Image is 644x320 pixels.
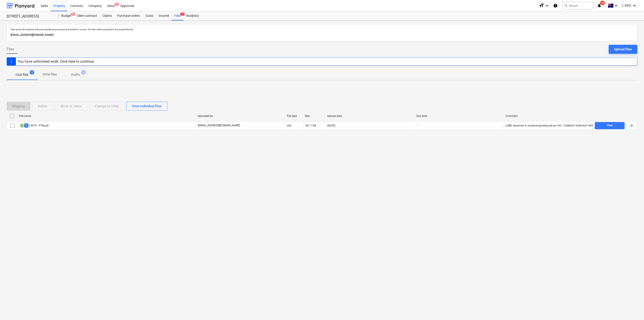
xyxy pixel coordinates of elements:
[305,114,324,118] div: Size
[11,28,633,31] p: Files sent to this address will automatically be processed and tested for viruses. The files will...
[506,114,591,118] div: Comment
[609,45,637,54] button: Upload files
[7,14,53,19] div: [STREET_ADDRESS]
[24,123,28,128] span: 2
[622,299,644,320] iframe: Chat Widget
[20,123,49,128] div: 33979 - PTR.pdf
[126,102,167,111] button: View individual files
[553,3,558,8] i: Knowledge base
[198,124,240,127] p: [EMAIL_ADDRESS][DOMAIN_NAME]
[59,11,74,20] a: Budget9+
[183,11,201,20] a: Analytics
[172,11,183,20] div: Files
[43,72,57,77] p: Other files
[16,72,28,77] p: Cost files
[114,11,143,20] a: Purchase orders
[600,1,605,5] span: 10
[132,103,162,109] div: View individual files
[81,70,86,75] span: 4
[613,3,619,8] i: keyboard_arrow_down
[287,124,291,127] div: pdf
[74,11,100,20] a: Client contract
[156,11,172,20] a: Income
[100,11,114,20] a: Claims
[114,3,119,6] span: 9+
[20,124,24,127] div: OCR finished
[327,124,335,127] div: [DATE]
[19,114,194,118] div: File name
[614,46,632,52] div: Upload files
[622,4,631,7] span: I. EPIC
[539,3,544,8] i: format_size
[417,124,418,127] span: -
[287,114,301,118] div: File type
[30,70,34,75] span: 2
[416,114,502,118] div: Due date
[198,114,283,118] div: Uploaded by
[562,2,593,9] button: Search
[143,11,156,20] a: Costs
[7,47,14,52] span: Files
[327,114,413,118] div: Upload date
[607,123,613,128] div: View
[180,13,185,16] span: 2
[59,11,74,20] div: Budget
[597,3,602,8] i: notifications
[18,59,94,64] div: You have unfinished work. Click here to continue
[172,11,183,20] a: Files2
[564,4,568,7] span: search
[595,122,625,129] button: View
[71,72,80,77] p: Drafts
[305,124,316,127] div: 367.7 KB
[544,3,550,8] i: keyboard_arrow_down
[71,13,75,16] span: 9+
[11,33,633,37] p: [EMAIL_ADDRESS][DOMAIN_NAME]
[632,3,637,8] i: keyboard_arrow_down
